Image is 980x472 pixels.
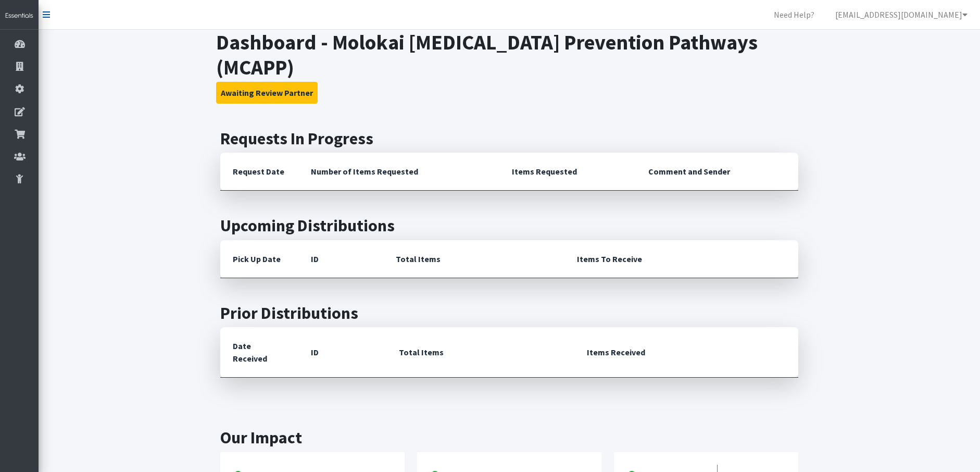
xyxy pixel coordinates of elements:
h2: Our Impact [220,428,798,448]
th: ID [298,240,383,278]
a: Need Help? [765,4,823,25]
th: Items Requested [499,153,636,191]
th: Number of Items Requested [298,153,499,191]
th: Total Items [383,240,564,278]
img: HumanEssentials [4,11,34,20]
h2: Upcoming Distributions [220,216,798,235]
th: Comment and Sender [636,153,798,191]
th: Total Items [386,327,574,378]
th: Items Received [574,327,798,378]
h1: Dashboard - Molokai [MEDICAL_DATA] Prevention Pathways (MCAPP) [216,30,802,80]
th: ID [298,327,386,378]
h2: Prior Distributions [220,303,798,323]
a: [EMAIL_ADDRESS][DOMAIN_NAME] [827,4,976,25]
h2: Requests In Progress [220,129,798,148]
button: Awaiting Review Partner [216,82,318,104]
th: Date Received [220,327,298,378]
th: Pick Up Date [220,240,298,278]
th: Items To Receive [564,240,798,278]
th: Request Date [220,153,298,191]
